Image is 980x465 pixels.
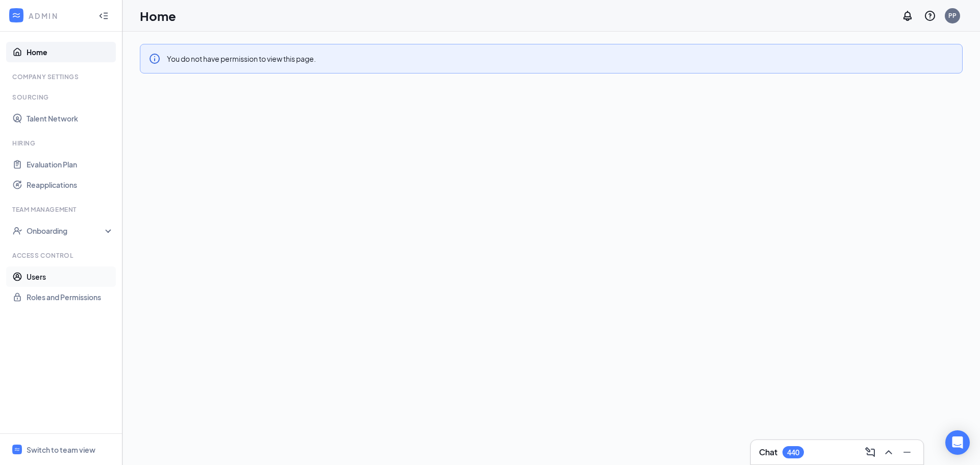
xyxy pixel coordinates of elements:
[12,205,112,214] div: Team Management
[12,72,112,81] div: Company Settings
[862,444,878,460] button: ComposeMessage
[12,139,112,148] div: Hiring
[27,108,114,129] a: Talent Network
[901,446,913,458] svg: Minimize
[12,226,22,236] svg: UserCheck
[99,11,109,21] svg: Collapse
[167,53,316,64] div: You do not have permission to view this page.
[924,10,936,22] svg: QuestionInfo
[759,447,777,458] h3: Chat
[901,10,914,22] svg: Notifications
[27,445,95,455] div: Switch to team view
[149,53,161,65] svg: Info
[945,430,970,455] div: Open Intercom Messenger
[11,10,21,20] svg: WorkstreamLogo
[883,446,895,458] svg: ChevronUp
[14,446,20,453] svg: WorkstreamLogo
[948,11,957,20] div: PP
[27,42,114,62] a: Home
[27,226,105,236] div: Onboarding
[787,448,799,457] div: 440
[29,11,89,21] div: ADMIN
[27,287,114,307] a: Roles and Permissions
[880,444,897,460] button: ChevronUp
[27,154,114,175] a: Evaluation Plan
[12,251,112,260] div: Access control
[864,446,876,458] svg: ComposeMessage
[27,175,114,195] a: Reapplications
[140,7,176,25] h1: Home
[899,444,915,460] button: Minimize
[27,266,114,287] a: Users
[12,93,112,102] div: Sourcing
